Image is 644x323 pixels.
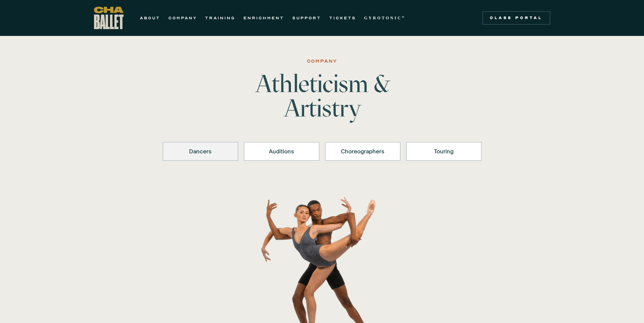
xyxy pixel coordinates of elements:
[243,14,284,22] a: ENRICHMENT
[364,16,402,20] strong: GYROTONIC
[334,147,392,155] div: Choreographers
[402,15,406,19] sup: ®
[364,14,406,22] a: GYROTONIC®
[253,147,311,155] div: Auditions
[482,11,550,25] a: Class Portal
[415,147,473,155] div: Touring
[205,14,235,22] a: TRAINING
[216,71,428,120] h1: Athleticism & Artistry
[325,142,401,161] a: Choreographers
[307,57,337,65] div: Company
[94,7,124,29] a: home
[140,14,160,22] a: ABOUT
[486,15,546,21] div: Class Portal
[406,142,482,161] a: Touring
[168,14,197,22] a: COMPANY
[171,147,229,155] div: Dancers
[329,14,356,22] a: TICKETS
[292,14,321,22] a: SUPPORT
[244,142,319,161] a: Auditions
[163,142,238,161] a: Dancers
